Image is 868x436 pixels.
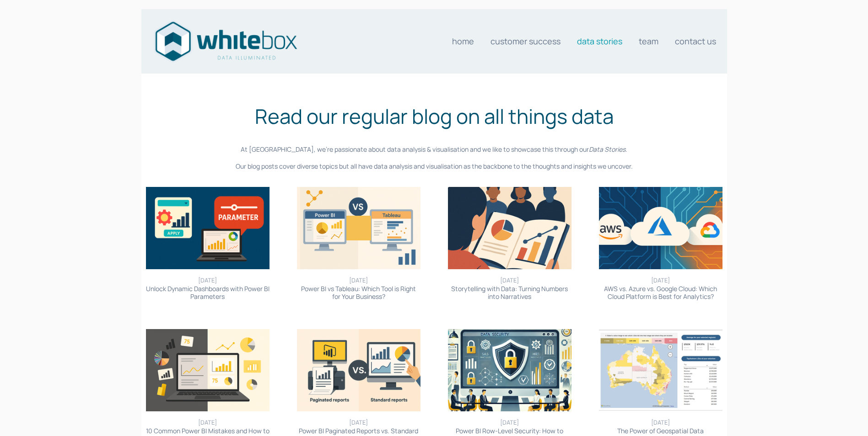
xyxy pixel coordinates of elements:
a: Power BI vs Tableau: Which Tool is Right for Your Business? [301,284,416,301]
img: Power BI Row-Level Security: How to Control Data Access Effectively [448,329,571,411]
a: Team [639,32,658,50]
img: Power BI Paginated Reports vs. Standard Reports: When to Use Each [297,329,421,411]
a: Data stories [577,32,622,50]
img: Data consultants [152,19,299,64]
a: Unlock Dynamic Dashboards with Power BI Parameters [146,284,270,301]
img: The Power of Geospatial Data Visualisation: Maps, Heatmaps, and More in Power BI [599,329,722,411]
img: Unlock Dynamic Dashboards with Power BI Parameters [146,187,270,269]
a: Storytelling with Data: Turning Numbers into Narratives [451,284,568,301]
time: [DATE] [651,276,670,284]
time: [DATE] [198,276,217,284]
h1: Read our regular blog on all things data [146,101,722,131]
p: Our blog posts cover diverse topics but all have data analysis and visualisation as the backbone ... [146,161,722,171]
a: Customer Success [491,32,561,50]
a: Home [452,32,474,50]
p: At [GEOGRAPHIC_DATA], we’re passionate about data analysis & visualisation and we like to showcas... [146,144,722,154]
time: [DATE] [500,276,519,284]
time: [DATE] [349,418,368,426]
time: [DATE] [651,418,670,426]
time: [DATE] [500,418,519,426]
img: Power BI vs Tableau: Which Tool is Right for Your Business? [297,187,421,269]
img: Storytelling with Data: Turning Numbers into Narratives [448,187,571,269]
time: [DATE] [198,418,217,426]
a: AWS vs. Azure vs. Google Cloud: Which Cloud Platform is Best for Analytics? [604,284,717,301]
em: Data Stories [589,145,625,154]
img: 10 Common Power BI Mistakes and How to Avoid Them [146,329,270,411]
time: [DATE] [349,276,368,284]
a: Contact us [675,32,716,50]
img: AWS vs. Azure vs. Google Cloud: Which Cloud Platform is Best for Analytics? [599,187,722,269]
